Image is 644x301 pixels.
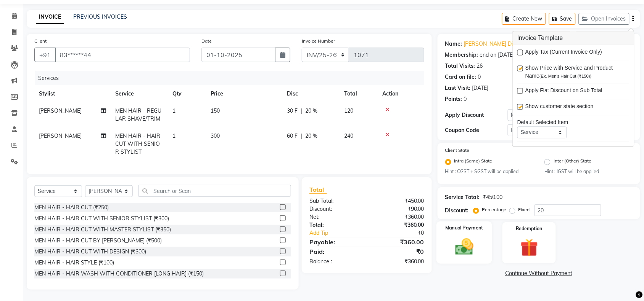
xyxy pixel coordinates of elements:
div: ₹450.00 [483,193,503,201]
label: Fixed [518,206,530,213]
th: Qty [168,85,206,102]
label: Redemption [516,225,543,232]
div: Points: [445,95,462,103]
span: | [301,107,302,115]
img: _cash.svg [449,237,479,258]
input: Search or Scan [138,185,291,197]
span: (Ex. Men's Hair Cut (₹150)) [539,74,592,79]
th: Disc [282,85,340,102]
div: ₹0 [377,229,430,237]
div: ₹360.00 [367,237,430,247]
span: MEN HAIR - REGULAR SHAVE/TRIM [115,107,161,122]
span: 20 % [305,107,317,115]
div: Service Total: [445,193,480,201]
div: Net: [304,213,367,221]
a: [PERSON_NAME] Dipalia [464,40,525,48]
label: Inter (Other) State [554,158,591,167]
th: Total [340,85,378,102]
span: 60 F [287,132,298,140]
div: ₹450.00 [367,197,430,205]
div: ₹90.00 [367,205,430,213]
label: Date [201,38,212,45]
div: [DATE] [472,84,489,92]
a: Add Tip [304,229,377,237]
a: INVOICE [36,10,64,24]
small: Hint : CGST + SGST will be applied [445,168,533,175]
span: 1 [172,132,175,139]
span: MEN HAIR - HAIR CUT WITH SENIOR STYLIST [115,132,160,155]
span: Show customer state section [525,103,594,112]
div: 0 [464,95,467,103]
div: Total: [304,221,367,229]
th: Service [111,85,168,102]
div: MEN HAIR - HAIR CUT WITH SENIOR STYLIST (₹300) [34,215,169,223]
span: Total [309,186,327,194]
div: MEN HAIR - HAIR CUT WITH MASTER STYLIST (₹350) [34,226,171,234]
span: 300 [211,132,220,139]
span: 120 [344,107,353,114]
div: end on [DATE] [480,51,515,59]
label: Client State [445,147,470,154]
div: Discount: [304,205,367,213]
div: Default Selected Item [517,119,630,127]
div: Last Visit: [445,84,471,92]
div: Membership: [445,51,478,59]
div: ₹0 [367,247,430,256]
th: Price [206,85,282,102]
label: Manual Payment [445,225,483,232]
div: Apply Discount [445,111,508,119]
div: MEN HAIR - HAIR STYLE (₹100) [34,259,114,267]
div: Sub Total: [304,197,367,205]
th: Action [378,85,424,102]
a: PREVIOUS INVOICES [73,13,127,20]
span: 150 [211,107,220,114]
div: Services [35,71,430,85]
span: [PERSON_NAME] [39,132,82,139]
div: Total Visits: [445,62,475,70]
div: Discount: [445,207,469,215]
span: 30 F [287,107,298,115]
h3: Invoice Template [513,32,634,45]
div: Paid: [304,247,367,256]
span: 1 [172,107,175,114]
div: ₹360.00 [367,258,430,266]
img: _gift.svg [515,237,544,258]
div: Card on file: [445,73,477,81]
small: Hint : IGST will be applied [544,168,632,175]
div: MEN HAIR - HAIR WASH WITH CONDITIONER [LONG HAIR] (₹150) [34,270,204,278]
span: Show Price with Service and Product Name [525,64,623,80]
span: | [301,132,302,140]
button: Create New [502,13,546,25]
span: 240 [344,132,353,139]
span: 20 % [305,132,317,140]
div: Payable: [304,237,367,247]
div: Name: [445,40,462,48]
div: 26 [477,62,483,70]
div: MEN HAIR - HAIR CUT BY [PERSON_NAME] (₹500) [34,237,162,245]
span: [PERSON_NAME] [39,107,82,114]
th: Stylist [34,85,111,102]
button: +91 [34,48,56,62]
span: Apply Tax (Current Invoice Only) [525,48,602,58]
input: Enter Offer / Coupon Code [508,124,601,136]
input: Search by Name/Mobile/Email/Code [55,48,190,62]
div: ₹360.00 [367,221,430,229]
label: Intra (Same) State [454,158,493,167]
div: ₹360.00 [367,213,430,221]
div: Coupon Code [445,126,508,134]
label: Client [34,38,47,45]
div: 0 [478,73,481,81]
div: MEN HAIR - HAIR CUT WITH DESIGN (₹300) [34,248,146,256]
label: Invoice Number [302,38,335,45]
label: Percentage [482,206,507,213]
a: Continue Without Payment [439,269,639,277]
div: MEN HAIR - HAIR CUT (₹250) [34,204,109,212]
span: Apply Flat Discount on Sub Total [525,87,602,96]
div: Balance : [304,258,367,266]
